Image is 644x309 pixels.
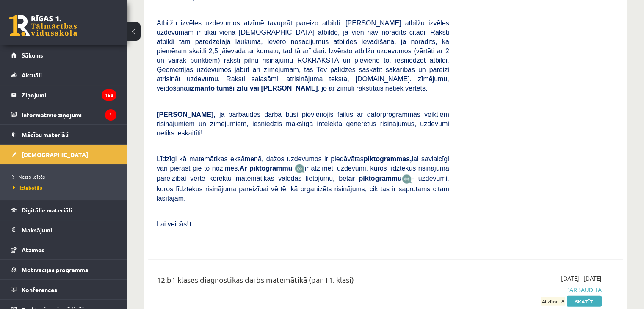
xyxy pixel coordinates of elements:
a: Digitālie materiāli [11,200,116,220]
span: Konferences [22,286,57,293]
span: Līdzīgi kā matemātikas eksāmenā, dažos uzdevumos ir piedāvātas lai savlaicīgi vari pierast pie to... [157,155,449,172]
i: 158 [102,89,116,101]
b: izmanto [189,85,215,92]
span: Mācību materiāli [22,131,69,138]
a: Maksājumi [11,220,116,240]
i: 1 [105,109,116,121]
legend: Informatīvie ziņojumi [22,105,116,124]
span: Pārbaudīta [462,285,602,294]
span: , ja pārbaudes darbā būsi pievienojis failus ar datorprogrammās veiktiem risinājumiem un zīmējumi... [157,111,449,137]
span: Aktuāli [22,71,42,79]
span: [PERSON_NAME] [157,111,213,118]
a: Rīgas 1. Tālmācības vidusskola [9,15,77,36]
span: J [189,221,191,228]
span: Motivācijas programma [22,266,88,273]
span: Lai veicās! [157,221,189,228]
img: wKvN42sLe3LLwAAAABJRU5ErkJggg== [402,174,412,184]
b: piktogrammas, [364,155,412,163]
a: Motivācijas programma [11,260,116,279]
span: [DATE] - [DATE] [561,274,602,283]
span: Sākums [22,51,43,59]
span: Atbilžu izvēles uzdevumos atzīmē tavuprāt pareizo atbildi. [PERSON_NAME] atbilžu izvēles uzdevuma... [157,19,449,92]
img: JfuEzvunn4EvwAAAAASUVORK5CYII= [295,164,305,174]
a: Informatīvie ziņojumi1 [11,105,116,124]
legend: Ziņojumi [22,85,116,105]
b: tumši zilu vai [PERSON_NAME] [216,85,318,92]
span: Atzīme: 8 [541,297,565,306]
span: - uzdevumi, kuros līdztekus risinājuma pareizībai vērtē, kā organizēts risinājums, cik tas ir sap... [157,175,449,201]
span: Izlabotās [13,184,42,191]
div: 12.b1 klases diagnostikas darbs matemātikā (par 11. klasi) [157,274,449,290]
span: [DEMOGRAPHIC_DATA] [22,151,88,158]
a: Aktuāli [11,65,116,85]
b: Ar piktogrammu [240,165,293,172]
a: Skatīt [567,296,602,307]
a: Ziņojumi158 [11,85,116,105]
a: Sākums [11,45,116,65]
b: ar piktogrammu [348,175,401,182]
a: Mācību materiāli [11,125,116,144]
span: Neizpildītās [13,173,45,180]
span: ir atzīmēti uzdevumi, kuros līdztekus risinājuma pareizībai vērtē korektu matemātikas valodas lie... [157,165,449,182]
a: Izlabotās [13,184,119,191]
legend: Maksājumi [22,220,116,240]
a: Neizpildītās [13,173,119,180]
a: Konferences [11,280,116,299]
a: Atzīmes [11,240,116,259]
a: [DEMOGRAPHIC_DATA] [11,145,116,164]
span: Digitālie materiāli [22,206,72,214]
span: Atzīmes [22,246,44,254]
